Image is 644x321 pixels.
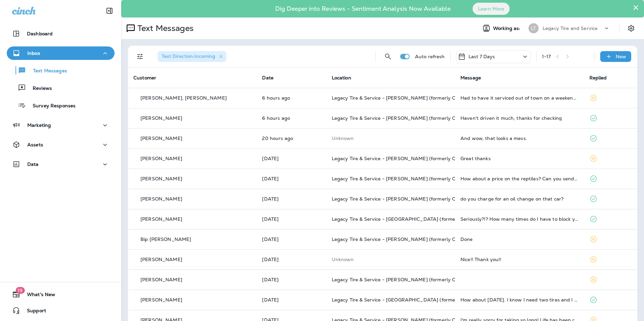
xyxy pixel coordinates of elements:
p: [PERSON_NAME] [140,156,182,161]
p: Legacy Tire and Service [543,26,598,31]
span: Message [460,75,481,81]
button: Settings [625,22,637,34]
button: Search Messages [381,50,395,63]
p: [PERSON_NAME] [140,196,182,202]
button: Text Messages [7,63,115,77]
p: [PERSON_NAME] [140,136,182,141]
p: Inbox [27,50,40,56]
div: How about on Monday. I know I need two tires and I would like a basic checkup of the car in gener... [460,297,578,302]
p: [PERSON_NAME] [140,297,182,302]
span: Legacy Tire & Service - [PERSON_NAME] (formerly Chelsea Tire Pros) [332,95,494,101]
p: [PERSON_NAME] [140,176,182,181]
p: Oct 6, 2025 12:29 PM [262,176,321,181]
p: Last 7 Days [469,54,495,59]
span: Text Direction : Incoming [162,53,215,59]
span: Legacy Tire & Service - [GEOGRAPHIC_DATA] (formerly Magic City Tire & Service) [332,297,522,303]
span: Legacy Tire & Service - [PERSON_NAME] (formerly Chelsea Tire Pros) [332,196,494,202]
p: Oct 2, 2025 10:30 AM [262,297,321,302]
div: do you charge for an oil change on that car? [460,196,578,202]
span: Legacy Tire & Service - [PERSON_NAME] (formerly Chelsea Tire Pros) [332,236,494,242]
div: Haven't driven it much, thanks for checking [460,115,578,121]
p: Oct 7, 2025 10:34 AM [262,95,321,101]
p: Oct 3, 2025 08:56 AM [262,257,321,262]
p: This customer does not have a last location and the phone number they messaged is not assigned to... [332,257,450,262]
button: Survey Responses [7,98,115,112]
p: Oct 4, 2025 08:08 AM [262,237,321,242]
span: Customer [133,75,156,81]
span: Legacy Tire & Service - [GEOGRAPHIC_DATA] (formerly Magic City Tire & Service) [332,216,522,222]
span: Support [20,308,46,316]
p: This customer does not have a last location and the phone number they messaged is not assigned to... [332,136,450,141]
div: Seriously?!? How many times do I have to block you!?!? [460,216,578,222]
button: Inbox [7,46,115,60]
div: Text Direction:Incoming [158,51,226,62]
span: Location [332,75,351,81]
span: 19 [15,287,25,294]
span: Legacy Tire & Service - [PERSON_NAME] (formerly Chelsea Tire Pros) [332,115,494,121]
p: [PERSON_NAME] [140,216,182,222]
p: Auto refresh [415,54,445,59]
p: Assets [27,142,43,147]
span: Date [262,75,273,81]
span: Legacy Tire & Service - [PERSON_NAME] (formerly Chelsea Tire Pros) [332,277,494,283]
button: Close [633,2,639,13]
p: [PERSON_NAME] [140,257,182,262]
span: Replied [589,75,607,81]
p: [PERSON_NAME], [PERSON_NAME] [140,95,227,101]
button: Data [7,157,115,171]
div: Done [460,237,578,242]
p: Survey Responses [26,103,75,109]
div: LT [528,23,539,33]
p: Dashboard [27,31,53,36]
button: Support [7,304,115,317]
p: Oct 5, 2025 10:28 AM [262,216,321,222]
p: Bip [PERSON_NAME] [140,237,191,242]
p: Dig Deeper into Reviews - Sentiment Analysis Now Available [256,8,470,10]
button: Reviews [7,81,115,95]
button: Collapse Sidebar [100,4,119,17]
div: Had to have it serviced out of town on a weekend. The car hasn't been available M-F. [460,95,578,101]
p: [PERSON_NAME] [140,115,182,121]
button: Learn More [473,3,510,15]
div: Great thanks [460,156,578,161]
div: And wow, that looks a mess. [460,136,578,141]
p: Oct 6, 2025 08:05 PM [262,136,321,141]
button: Marketing [7,118,115,132]
p: Oct 6, 2025 01:12 PM [262,156,321,161]
button: Assets [7,138,115,151]
span: Legacy Tire & Service - [PERSON_NAME] (formerly Chelsea Tire Pros) [332,155,494,162]
button: Dashboard [7,27,115,40]
div: Nice!! Thank you!! [460,257,578,262]
p: Oct 7, 2025 10:25 AM [262,115,321,121]
p: Text Messages [135,23,194,33]
p: Reviews [26,85,52,92]
span: Working as: [493,26,522,31]
p: [PERSON_NAME] [140,277,182,282]
button: 19What's New [7,288,115,301]
p: Oct 5, 2025 01:19 PM [262,196,321,202]
button: Filters [133,50,147,63]
p: New [616,54,626,59]
p: Data [27,162,39,167]
span: Legacy Tire & Service - [PERSON_NAME] (formerly Chelsea Tire Pros) [332,176,494,182]
p: Text Messages [26,68,67,74]
div: How about a price on the reptiles? Can you send me a pic of the Carlisle? [460,176,578,181]
p: Oct 2, 2025 12:46 PM [262,277,321,282]
div: 1 - 17 [542,54,551,59]
span: What's New [20,292,55,300]
p: Marketing [27,122,51,128]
